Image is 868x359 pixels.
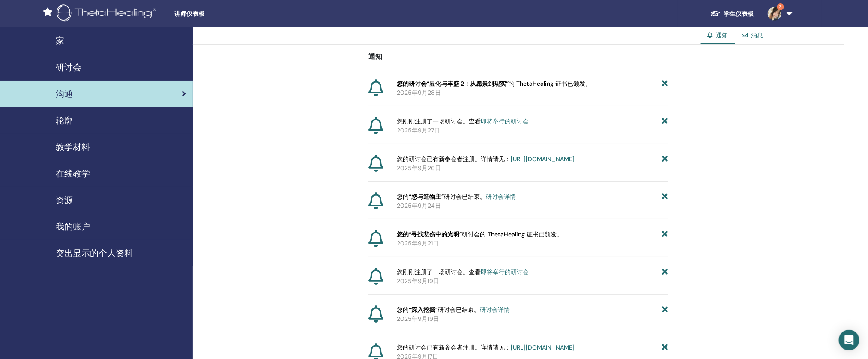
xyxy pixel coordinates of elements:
[397,155,511,163] font: 您的研讨会已有新参会者注册。详情请见：
[56,221,90,232] font: 我的账户
[397,277,439,285] font: 2025年9月19日
[397,306,409,314] font: 您的
[779,4,782,9] font: 3
[174,10,204,17] font: 讲师仪表板
[56,115,73,126] font: 轮廓
[716,31,728,39] font: 通知
[56,248,133,259] font: 突出显示的个人资料
[724,10,754,18] font: 学生仪表板
[438,306,480,314] font: 研讨会已结束。
[56,88,73,99] font: 沟通
[397,315,439,323] font: 2025年9月19日
[480,306,510,314] a: 研讨会详情
[539,230,563,238] font: 已颁发。
[397,344,511,351] font: 您的研讨会已有新参会者注册。详情请见：
[409,306,438,314] font: “深入挖掘”
[486,193,516,200] a: 研讨会详情
[397,126,440,134] font: 2025年9月27日
[397,164,441,172] font: 2025年9月26日
[57,4,159,24] img: logo.png
[567,80,591,87] font: 已颁发。
[409,193,444,200] font: “您与造物主”
[462,230,539,238] font: 研讨会的 ThetaHealing 证书
[444,193,486,200] font: 研讨会已结束。
[703,6,761,22] a: 学生仪表板
[397,239,439,247] font: 2025年9月21日
[509,80,567,87] font: 的 ThetaHealing 证书
[56,62,81,73] font: 研讨会
[56,35,64,46] font: 家
[56,141,90,153] font: 教学材料
[368,52,382,61] font: 通知
[768,7,781,21] img: default.jpg
[397,117,481,125] font: 您刚刚注册了一场研讨会。查看
[481,117,529,125] a: 即将举行的研讨会
[751,31,763,39] a: 消息
[511,344,575,351] a: [URL][DOMAIN_NAME]
[397,89,441,96] font: 2025年9月28日
[397,202,441,209] font: 2025年9月24日
[839,330,859,350] div: Open Intercom Messenger
[397,268,481,276] font: 您刚刚注册了一场研讨会。查看
[56,194,73,206] font: 资源
[710,10,721,17] img: graduation-cap-white.svg
[397,80,509,87] font: 您的研讨会“显化与丰盛 2：从愿景到现实”
[511,155,575,163] a: [URL][DOMAIN_NAME]
[397,230,462,238] font: 您的“寻找悲伤中的光明”
[397,193,409,200] font: 您的
[56,168,90,179] font: 在线教学
[481,268,529,276] a: 即将举行的研讨会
